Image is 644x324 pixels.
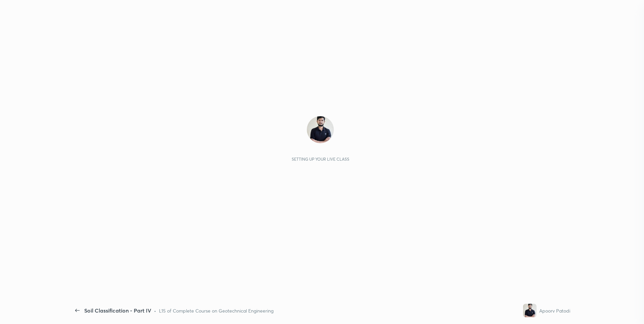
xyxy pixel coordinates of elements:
img: 3a38f146e3464b03b24dd93f76ec5ac5.jpg [307,116,334,143]
div: L15 of Complete Course on Geotechnical Engineering [159,307,273,314]
div: Setting up your live class [292,157,349,162]
div: Apoorv Patodi [539,307,570,314]
div: Soil Classification - Part IV [84,306,151,315]
img: 3a38f146e3464b03b24dd93f76ec5ac5.jpg [523,304,537,317]
div: • [154,307,156,314]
